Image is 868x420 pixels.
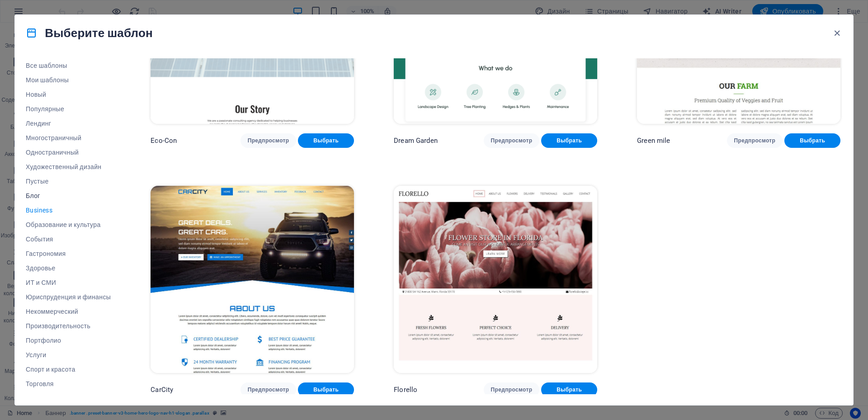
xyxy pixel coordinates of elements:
img: Florello [394,186,597,373]
button: Выбрать [298,382,354,397]
button: Юриспруденция и финансы [26,290,111,304]
button: Многостраничный [26,131,111,145]
button: Все шаблоны [26,58,111,73]
span: Здоровье [26,264,111,272]
p: Green mile [637,136,670,145]
span: Выбрать [305,137,347,144]
button: Новый [26,87,111,102]
span: Business [26,207,111,214]
span: События [26,236,111,243]
h4: Выберите шаблон [26,26,153,40]
p: Florello [394,385,417,394]
button: Портфолио [26,333,111,348]
button: Предпросмотр [241,133,297,148]
button: Блог [26,189,111,203]
span: Юриспруденция и финансы [26,293,111,301]
button: Путешествия [26,391,111,406]
span: Новый [26,91,111,98]
button: Здоровье [26,261,111,275]
span: Предпросмотр [734,137,776,144]
button: Выбрать [541,382,597,397]
img: CarCity [151,186,354,373]
button: Пустые [26,174,111,189]
span: Спорт и красота [26,366,111,373]
span: Производительность [26,322,111,330]
button: Некоммерческий [26,304,111,319]
span: Предпросмотр [248,137,289,144]
button: Предпросмотр [484,133,540,148]
button: Business [26,203,111,217]
span: Некоммерческий [26,308,111,315]
button: Одностраничный [26,145,111,160]
span: Художественный дизайн [26,163,111,170]
span: Предпросмотр [248,386,289,393]
span: Выбрать [305,386,347,393]
button: Предпросмотр [727,133,783,148]
span: Торговля [26,380,111,387]
button: Выбрать [298,133,354,148]
span: Мои шаблоны [26,76,111,84]
span: Популярные [26,105,111,113]
button: Гастрономия [26,246,111,261]
button: ИТ и СМИ [26,275,111,290]
span: Образование и культура [26,221,111,228]
span: Одностраничный [26,149,111,156]
button: Популярные [26,102,111,116]
span: Пустые [26,178,111,185]
span: Портфолио [26,337,111,344]
button: Выбрать [541,133,597,148]
span: Предпросмотр [491,386,533,393]
button: Производительность [26,319,111,333]
span: Лендинг [26,120,111,127]
button: Художественный дизайн [26,160,111,174]
button: Услуги [26,348,111,362]
button: Предпросмотр [241,382,297,397]
p: CarCity [151,385,173,394]
span: Выбрать [548,386,590,393]
p: Dream Garden [394,136,438,145]
span: Выбрать [792,137,833,144]
span: Выбрать [548,137,590,144]
span: Гастрономия [26,250,111,257]
span: Многостраничный [26,134,111,142]
a: Shttps://[DOMAIN_NAME][URL] to main content [4,4,153,11]
button: Спорт и красота [26,362,111,377]
button: Торговля [26,377,111,391]
span: Все шаблоны [26,62,111,69]
button: Мои шаблоны [26,73,111,87]
button: Лендинг [26,116,111,131]
button: События [26,232,111,246]
span: Блог [26,192,111,199]
button: Образование и культура [26,217,111,232]
button: Выбрать [784,133,840,148]
span: Предпросмотр [491,137,533,144]
span: ИТ и СМИ [26,279,111,286]
button: Предпросмотр [484,382,540,397]
span: Услуги [26,351,111,359]
p: Eco-Con [151,136,177,145]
